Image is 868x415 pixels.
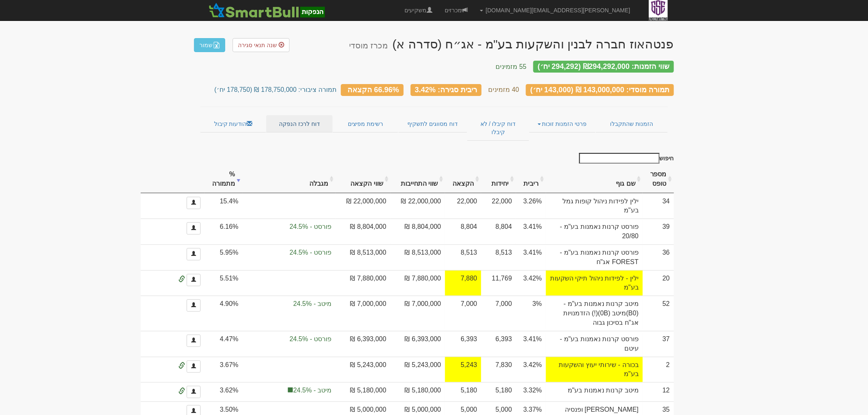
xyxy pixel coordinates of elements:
[516,219,546,244] td: 3.41%
[481,382,516,401] td: 5,180
[336,193,390,219] td: 22,000,000 ₪
[546,244,643,270] td: פורסט קרנות נאמנות בע"מ - FOREST אג"ח
[496,63,527,70] small: 55 מזמינים
[238,42,277,48] span: שנה תנאי סגירה
[336,296,390,331] td: 7,000,000 ₪
[242,166,336,193] th: מגבלה: activate to sort column ascending
[247,335,331,344] span: פורסט - 24.5%
[643,357,674,383] td: 2
[206,2,327,18] img: SmartBull Logo
[242,331,336,357] td: הקצאה בפועל לקבוצה 'פורסט' 24.3%
[516,244,546,270] td: 3.41%
[546,296,643,331] td: מיטב קרנות נאמנות בע"מ - (B0)מיטב (0B)(!) הזדמנויות אג"ח בסיכון גבוה
[445,331,481,357] td: 6,393
[643,219,674,244] td: 39
[516,357,546,383] td: 3.42%
[445,166,481,193] th: הקצאה: activate to sort column ascending
[336,219,390,244] td: 8,804,000 ₪
[194,38,225,52] a: שמור
[643,270,674,296] td: 20
[336,382,390,401] td: 5,180,000 ₪
[445,219,481,244] td: 8,804
[546,357,643,383] td: בכורה - שירותי יעוץ והשקעות בע"מ
[398,115,467,132] a: דוח מסווגים לתשקיף
[215,86,337,93] small: תמורה ציבורי: 178,750,000 ₪ (178,750 יח׳)
[445,357,481,383] td: אחוז הקצאה להצעה זו 67.0%
[266,115,332,132] a: דוח לרכז הנפקה
[516,331,546,357] td: 3.41%
[242,296,336,331] td: הקצאה בפועל לקבוצה 'מיטב' 17.6%
[576,153,674,164] label: חיפוש
[445,382,481,401] td: 5,180
[546,331,643,357] td: פורסט קרנות נאמנות בע"מ - עיטם
[205,382,242,401] td: 3.62%
[200,115,266,132] a: הודעות קיבול
[247,248,331,258] span: פורסט - 24.5%
[643,382,674,401] td: 12
[643,166,674,193] th: מספר טופס: activate to sort column ascending
[391,382,445,401] td: 5,180,000 ₪
[643,193,674,219] td: 34
[643,331,674,357] td: 37
[336,331,390,357] td: 6,393,000 ₪
[247,386,331,395] span: מיטב - 24.5%
[481,331,516,357] td: 6,393
[533,61,674,73] div: שווי הזמנות: ₪294,292,000 (294,292 יח׳)
[205,331,242,357] td: 4.47%
[481,219,516,244] td: 8,804
[526,84,674,96] div: תמורה מוסדי: 143,000,000 ₪ (143,000 יח׳)
[546,219,643,244] td: פורסט קרנות נאמנות בע"מ - 20/80
[481,193,516,219] td: 22,000
[481,357,516,383] td: 7,830
[205,296,242,331] td: 4.90%
[242,219,336,244] td: הקצאה בפועל לקבוצה 'פורסט' 24.3%
[247,222,331,232] span: פורסט - 24.5%
[529,115,595,132] a: פרטי הזמנות זוכות
[336,357,390,383] td: 5,243,000 ₪
[391,270,445,296] td: 7,880,000 ₪
[205,270,242,296] td: 5.51%
[336,244,390,270] td: 8,513,000 ₪
[546,166,643,193] th: שם גוף : activate to sort column ascending
[205,357,242,383] td: 3.67%
[481,270,516,296] td: 11,769
[247,299,331,309] span: מיטב - 24.5%
[205,193,242,219] td: 15.4%
[213,42,220,48] img: excel-file-white.png
[349,41,388,50] small: מכרז מוסדי
[516,270,546,296] td: 3.42%
[391,166,445,193] th: שווי התחייבות: activate to sort column ascending
[516,296,546,331] td: 3%
[445,270,481,296] td: אחוז הקצאה להצעה זו 67.0% סה״כ 10602 יחידות עבור ילין - לפידות ניהול תיקי השקעות בע"מ 3.42 ₪
[391,193,445,219] td: 22,000,000 ₪
[445,193,481,219] td: 22,000
[445,296,481,331] td: 7,000
[481,296,516,331] td: 7,000
[489,86,519,93] small: 40 מזמינים
[242,244,336,270] td: הקצאה בפועל לקבוצה 'פורסט' 24.3%
[516,382,546,401] td: 3.32%
[391,244,445,270] td: 8,513,000 ₪
[391,219,445,244] td: 8,804,000 ₪
[391,331,445,357] td: 6,393,000 ₪
[391,357,445,383] td: 5,243,000 ₪
[242,382,336,401] td: הקצאה בפועל לקבוצה 'מיטב' 17.6%
[481,166,516,193] th: יחידות: activate to sort column ascending
[336,270,390,296] td: 7,880,000 ₪
[546,382,643,401] td: מיטב קרנות נאמנות בע"מ
[445,244,481,270] td: 8,513
[516,193,546,219] td: 3.26%
[411,84,482,96] div: ריבית סגירה: 3.42%
[205,166,242,193] th: % מתמורה: activate to sort column ascending
[205,244,242,270] td: 5.95%
[333,115,398,132] a: רשימת מפיצים
[467,115,529,141] a: דוח קיבלו / לא קיבלו
[481,244,516,270] td: 8,513
[579,153,660,164] input: חיפוש
[347,85,399,93] span: 66.96% הקצאה
[391,296,445,331] td: 7,000,000 ₪
[205,219,242,244] td: 6.16%
[596,115,668,132] a: הזמנות שהתקבלו
[546,270,643,296] td: ילין - לפידות ניהול תיקי השקעות בע"מ
[349,37,674,51] div: פנטהאוז חברה לבנין והשקעות בע"מ - אג״ח (סדרה א) - הנפקה לציבור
